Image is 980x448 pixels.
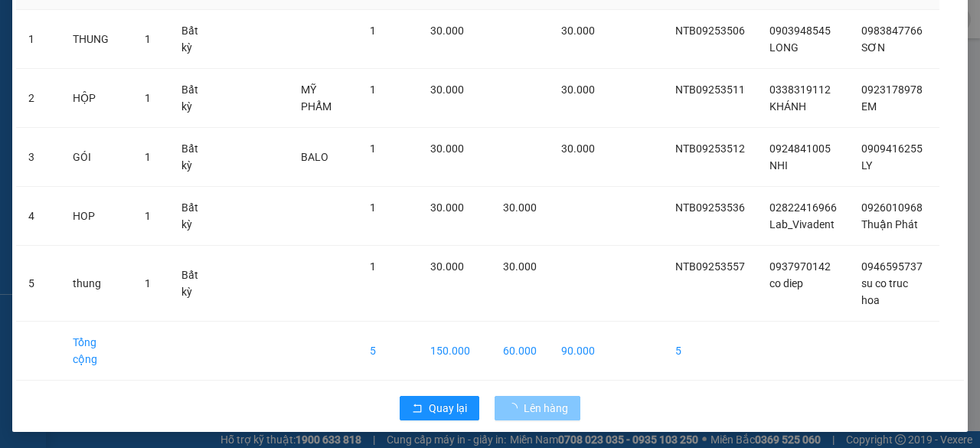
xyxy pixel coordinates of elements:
[561,83,595,96] span: 30.000
[861,218,918,231] span: Thuận Phát
[370,260,376,273] span: 1
[769,218,835,231] span: Lab_Vivadent
[675,260,745,273] span: NTB09253557
[131,15,168,31] span: Nhận:
[861,201,923,214] span: 0926010968
[430,201,464,214] span: 30.000
[60,128,132,187] td: GÓI
[16,187,60,246] td: 4
[769,41,799,54] span: LONG
[13,13,120,31] div: 44 NTB
[169,128,222,187] td: Bất kỳ
[358,322,418,381] td: 5
[11,80,122,99] div: 30.000
[370,142,376,155] span: 1
[131,31,238,50] div: su co truc hoa
[769,142,831,155] span: 0924841005
[145,277,151,289] span: 1
[861,41,885,54] span: SƠN
[429,400,467,417] span: Quay lại
[861,100,877,113] span: EM
[370,201,376,214] span: 1
[13,50,120,71] div: 0937970142
[400,396,479,420] button: rollbackQuay lại
[561,142,595,155] span: 30.000
[145,210,151,222] span: 1
[60,10,132,69] td: THUNG
[861,277,908,306] span: su co truc hoa
[131,50,238,71] div: 0946595737
[663,322,757,381] td: 5
[769,260,831,273] span: 0937970142
[146,106,167,128] span: SL
[549,322,607,381] td: 90.000
[769,201,837,214] span: 02822416966
[169,69,222,128] td: Bất kỳ
[430,25,464,37] span: 30.000
[131,13,238,31] div: Long Hải
[301,151,328,163] span: BALO
[145,151,151,163] span: 1
[169,187,222,246] td: Bất kỳ
[301,83,332,113] span: MỸ PHẨM
[430,142,464,155] span: 30.000
[11,82,26,98] span: R :
[60,69,132,128] td: HỘP
[769,277,803,289] span: co diep
[370,25,376,37] span: 1
[561,25,595,37] span: 30.000
[169,246,222,322] td: Bất kỳ
[524,400,568,417] span: Lên hàng
[675,83,745,96] span: NTB09253511
[861,260,923,273] span: 0946595737
[769,83,831,96] span: 0338319112
[675,201,745,214] span: NTB09253536
[16,246,60,322] td: 5
[13,31,120,50] div: co diep
[13,108,238,127] div: Tên hàng: thung ( : 1 )
[769,100,806,113] span: KHÁNH
[13,15,37,31] span: Gửi:
[430,83,464,96] span: 30.000
[145,33,151,45] span: 1
[495,396,580,420] button: Lên hàng
[60,187,132,246] td: HOP
[675,142,745,155] span: NTB09253512
[430,260,464,273] span: 30.000
[16,10,60,69] td: 1
[861,142,923,155] span: 0909416255
[861,25,923,37] span: 0983847766
[769,25,831,37] span: 0903948545
[16,128,60,187] td: 3
[503,260,537,273] span: 30.000
[60,322,132,381] td: Tổng cộng
[503,201,537,214] span: 30.000
[769,159,788,172] span: NHI
[16,69,60,128] td: 2
[491,322,549,381] td: 60.000
[60,246,132,322] td: thung
[507,403,524,414] span: loading
[145,92,151,104] span: 1
[370,83,376,96] span: 1
[418,322,492,381] td: 150.000
[675,25,745,37] span: NTB09253506
[169,10,222,69] td: Bất kỳ
[861,159,872,172] span: LY
[412,403,423,415] span: rollback
[861,83,923,96] span: 0923178978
